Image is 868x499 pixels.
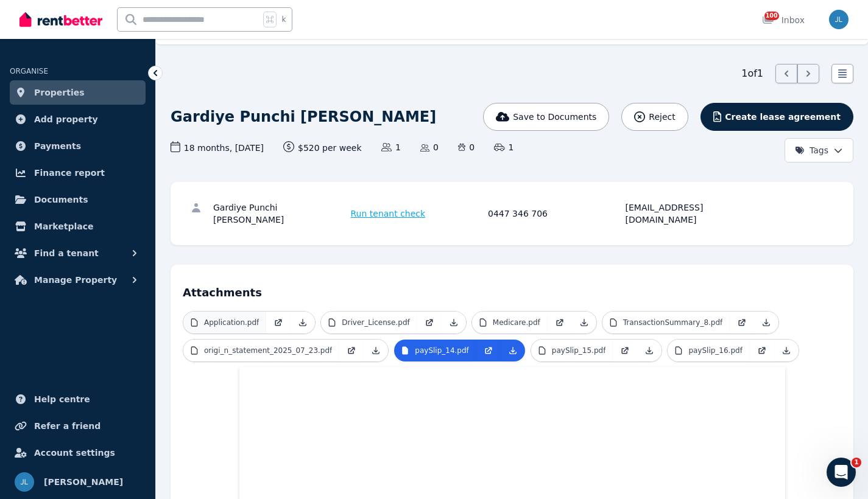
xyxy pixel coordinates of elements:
a: Open in new Tab [266,312,291,333]
a: Account settings [10,441,146,465]
span: 1 [381,141,401,153]
span: 100 [764,12,779,20]
button: Manage Property [10,268,146,292]
a: Download Attachment [442,312,466,333]
a: Payments [10,134,146,158]
span: 1 [852,458,861,467]
a: Finance report [10,161,146,185]
a: Download Attachment [774,340,799,361]
a: Application.pdf [183,312,266,333]
span: k [281,15,286,24]
a: Open in new Tab [750,340,774,361]
a: Download Attachment [572,312,596,333]
a: Download Attachment [501,340,525,361]
a: TransactionSummary_8.pdf [602,312,730,333]
span: Add property [34,112,98,127]
p: Driver_License.pdf [342,318,409,327]
span: Manage Property [34,273,117,287]
span: Refer a friend [34,419,101,433]
p: Medicare.pdf [493,318,540,327]
span: Help centre [34,392,90,407]
a: Help centre [10,387,146,411]
div: 0447 346 706 [488,201,622,226]
p: Application.pdf [204,318,259,327]
p: paySlip_15.pdf [552,346,606,355]
span: Documents [34,192,88,207]
span: Finance report [34,166,105,180]
div: Gardiye Punchi [PERSON_NAME] [213,201,347,226]
span: [PERSON_NAME] [44,475,123,489]
a: paySlip_16.pdf [668,340,750,361]
span: Save to Documents [513,111,596,123]
p: paySlip_14.pdf [415,346,469,355]
a: Open in new Tab [417,312,442,333]
span: Marketplace [34,219,93,234]
span: Account settings [34,445,115,460]
span: 1 [494,141,513,153]
span: Reject [649,111,675,123]
button: Tags [785,138,853,162]
a: Properties [10,80,146,105]
span: 0 [420,141,439,153]
a: Download Attachment [637,340,662,361]
a: Open in new Tab [476,340,501,361]
img: Joanne Lau [829,10,849,29]
a: Open in new Tab [339,340,364,361]
span: $520 per week [283,141,362,154]
button: Reject [621,103,688,131]
img: RentBetter [19,10,102,29]
a: Driver_License.pdf [321,312,417,333]
a: paySlip_14.pdf [394,340,476,361]
a: Medicare.pdf [472,312,548,333]
span: Properties [34,85,85,100]
iframe: Intercom live chat [827,458,856,487]
a: Download Attachment [364,340,388,361]
a: origi_n_statement_2025_07_23.pdf [183,340,339,361]
span: Find a tenant [34,246,99,260]
span: Run tenant check [351,208,426,220]
span: Create lease agreement [725,111,841,123]
div: [EMAIL_ADDRESS][DOMAIN_NAME] [626,201,760,226]
h4: Attachments [183,277,841,301]
p: TransactionSummary_8.pdf [623,318,723,327]
p: origi_n_statement_2025_07_23.pdf [204,346,332,355]
a: Open in new Tab [548,312,572,333]
button: Save to Documents [483,103,610,131]
a: Open in new Tab [613,340,637,361]
button: Create lease agreement [700,103,853,131]
p: paySlip_16.pdf [688,346,743,355]
span: Payments [34,139,81,153]
span: ORGANISE [10,67,48,75]
div: Inbox [762,14,805,26]
a: Documents [10,187,146,212]
img: Joanne Lau [15,472,34,492]
a: Add property [10,107,146,131]
button: Find a tenant [10,241,146,265]
a: paySlip_15.pdf [531,340,613,361]
span: 1 of 1 [741,66,763,81]
a: Download Attachment [291,312,315,333]
a: Download Attachment [754,312,778,333]
a: Marketplace [10,214,146,239]
a: Open in new Tab [730,312,754,333]
span: Tags [795,144,828,156]
span: 0 [458,141,475,153]
h1: Gardiye Punchi [PERSON_NAME] [171,107,436,127]
span: 18 months , [DATE] [171,141,264,154]
a: Refer a friend [10,414,146,438]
